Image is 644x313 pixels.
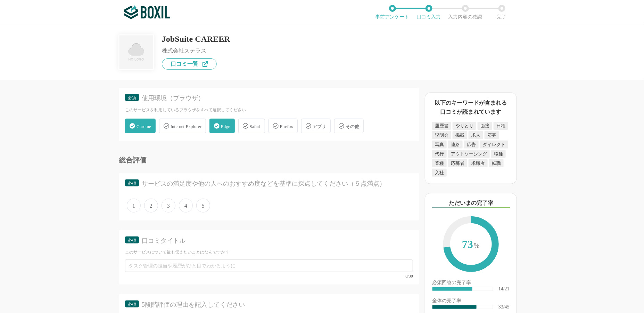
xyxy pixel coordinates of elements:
div: 5段階評価の理由を記入してください [142,300,401,309]
span: 2 [144,199,158,212]
div: 連絡 [448,141,463,149]
span: Safari [250,124,261,129]
span: アプリ [313,124,326,129]
img: ボクシルSaaS_ロゴ [124,5,170,19]
div: 転職 [489,159,504,167]
div: JobSuite CAREER [162,35,230,43]
div: ​ [432,305,477,309]
span: Chrome [137,124,151,129]
div: 面接 [478,122,492,130]
div: 代行 [432,150,447,158]
div: 14/21 [498,287,510,291]
div: 総合評価 [119,156,419,163]
span: 73 [450,223,492,266]
div: アウトソーシング [448,150,490,158]
div: ​ [432,287,472,291]
li: 口コミ入力 [411,5,447,19]
div: 履歴書 [432,122,451,130]
li: 入力内容の確認 [447,5,484,19]
div: 求人 [469,131,483,139]
div: 株式会社ステラス [162,48,230,54]
div: 入社 [432,169,447,177]
div: 応募 [485,131,499,139]
div: 日程 [494,122,508,130]
div: やりとり [453,122,476,130]
span: 必須 [128,95,136,100]
div: 説明会 [432,131,451,139]
div: 0/30 [125,274,413,278]
span: 必須 [128,302,136,307]
div: 職種 [491,150,506,158]
div: 口コミタイトル [142,236,401,245]
span: 必須 [128,181,136,186]
div: 応募者 [448,159,467,167]
div: 業種 [432,159,447,167]
li: 完了 [484,5,520,19]
span: 1 [127,199,141,212]
span: Edge [221,124,230,129]
span: 4 [179,199,193,212]
li: 事前アンケート [374,5,411,19]
a: 口コミ一覧 [162,58,217,70]
div: 以下のキーワードが含まれる口コミが読まれています [432,98,510,116]
div: 必須回答の完了率 [432,280,510,287]
span: Internet Explorer [171,124,201,129]
div: 掲載 [453,131,467,139]
div: ただいまの完了率 [432,199,510,208]
span: 3 [162,199,175,212]
span: その他 [346,124,359,129]
span: 5 [196,199,210,212]
div: ダイレクト [480,141,508,149]
span: % [474,242,480,249]
input: タスク管理の担当や履歴がひと目でわかるように [125,259,413,272]
div: 広告 [464,141,479,149]
span: 口コミ一覧 [171,61,198,67]
div: 使用環境（ブラウザ） [142,94,401,103]
div: 全体の完了率 [432,298,510,305]
div: 求職者 [469,159,488,167]
span: Firefox [280,124,293,129]
div: サービスの満足度や他の人へのおすすめ度などを基準に採点してください（５点満点） [142,179,401,188]
span: 必須 [128,238,136,243]
div: このサービスについて最も伝えたいことはなんですか？ [125,249,413,255]
div: このサービスを利用しているブラウザをすべて選択してください [125,107,413,113]
div: 33/45 [498,305,510,310]
div: 写真 [432,141,447,149]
